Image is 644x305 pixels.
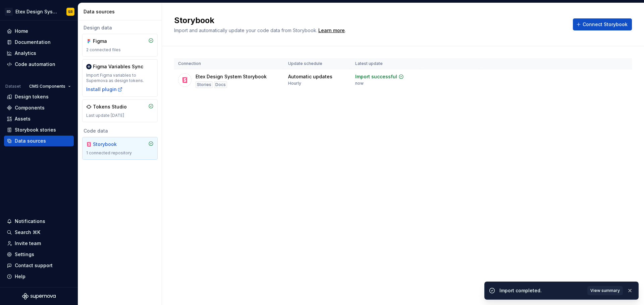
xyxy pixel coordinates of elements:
button: CMS Components [26,82,74,91]
div: Data sources [15,138,46,144]
div: 1 connected repository [86,150,154,156]
svg: Supernova Logo [22,293,56,300]
a: Home [4,26,74,36]
span: CMS Components [29,84,65,89]
div: Help [15,273,25,280]
span: View summary [590,288,620,293]
button: Install plugin [86,86,123,93]
div: Home [15,28,28,34]
div: Design tokens [15,93,49,100]
div: Docs [214,81,227,88]
span: . [317,28,346,33]
a: Storybook stories [4,125,74,135]
a: Assets [4,113,74,124]
th: Connection [174,58,284,69]
div: Import completed. [499,287,583,294]
a: Learn more [318,27,345,34]
div: Import successful [355,73,397,80]
a: Design tokens [4,91,74,102]
div: Etex Design System [15,8,58,15]
th: Update schedule [284,58,351,69]
a: Code automation [4,59,74,70]
a: Figma Variables SyncImport Figma variables to Supernova as design tokens.Install plugin [82,59,158,97]
div: Stories [196,81,213,88]
a: Settings [4,249,74,260]
div: Notifications [15,218,45,225]
div: Invite team [15,240,41,247]
div: Storybook [93,141,125,148]
div: Dataset [5,84,21,89]
a: Tokens StudioLast update [DATE] [82,99,158,122]
a: Storybook1 connected repository [82,137,158,160]
button: Contact support [4,260,74,271]
a: Invite team [4,238,74,249]
div: now [355,81,364,86]
div: Search ⌘K [15,229,40,236]
button: Notifications [4,216,74,227]
div: Assets [15,116,31,122]
div: Figma [93,38,125,45]
div: Settings [15,251,34,258]
div: Design data [82,24,158,31]
div: Data sources [84,8,159,15]
button: Help [4,271,74,282]
div: Analytics [15,50,36,57]
div: Import Figma variables to Supernova as design tokens. [86,73,154,83]
div: Storybook stories [15,127,56,133]
a: Components [4,102,74,113]
div: Hourly [288,81,301,86]
button: View summary [587,286,623,295]
div: Documentation [15,39,51,46]
div: Contact support [15,262,53,269]
a: Data sources [4,136,74,146]
a: Figma2 connected files [82,34,158,57]
div: Components [15,104,45,111]
div: 2 connected files [86,47,154,53]
a: Documentation [4,37,74,48]
div: Figma Variables Sync [93,63,143,70]
button: Search ⌘K [4,227,74,238]
div: ED [5,8,13,16]
div: Last update [DATE] [86,113,154,118]
div: Automatic updates [288,73,332,80]
div: Etex Design System Storybook [196,73,267,80]
button: EDEtex Design SystemSR [1,4,76,19]
span: Import and automatically update your code data from Storybook. [174,27,317,33]
div: SR [68,9,73,14]
th: Latest update [351,58,421,69]
div: Tokens Studio [93,103,127,110]
div: Code automation [15,61,55,68]
a: Analytics [4,48,74,59]
span: Connect Storybook [583,21,628,28]
button: Connect Storybook [573,18,632,30]
h2: Storybook [174,15,565,26]
div: Code data [82,128,158,134]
